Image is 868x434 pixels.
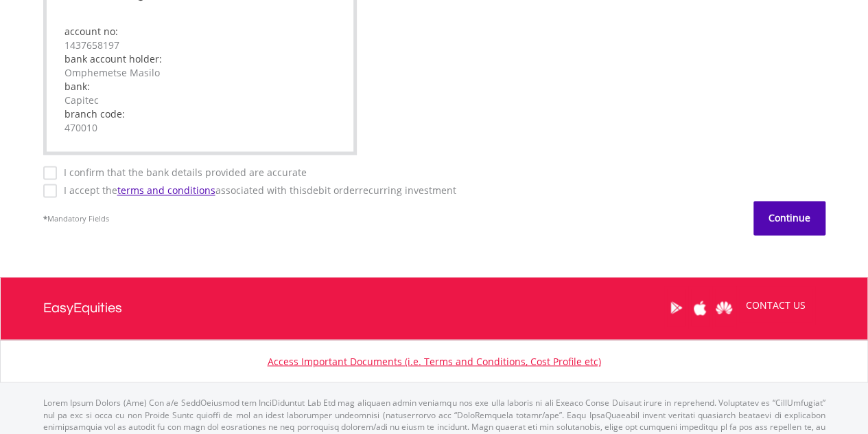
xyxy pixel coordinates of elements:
[64,80,90,93] label: bank:
[268,354,601,367] a: Access Important Documents (i.e. Terms and Conditions, Cost Profile etc)
[64,25,118,38] label: account no:
[688,286,712,329] a: Apple
[43,213,109,224] span: Mandatory Fields
[736,286,815,325] a: CONTACT US
[64,66,336,80] div: Omphemetse Masilo
[64,121,336,135] div: 470010
[64,52,162,65] label: bank account holder:
[64,39,336,52] div: 1437658197
[664,286,688,329] a: Google Play
[57,184,456,197] label: I accept the associated with this recurring investment
[307,184,359,197] span: Debit Order
[753,201,825,235] button: Continue
[57,166,307,180] label: I confirm that the bank details provided are accurate
[64,94,336,107] div: Capitec
[43,277,122,339] a: EasyEquities
[64,107,125,120] label: branch code:
[712,286,736,329] a: Huawei
[117,184,215,197] a: terms and conditions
